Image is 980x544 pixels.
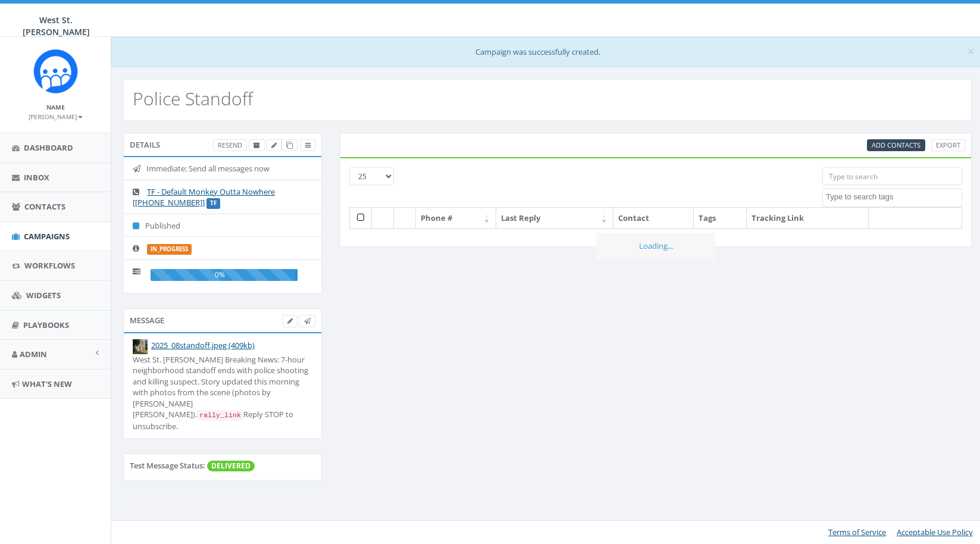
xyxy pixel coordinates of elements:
th: Tags [694,208,747,229]
label: Test Message Status: [130,460,205,471]
span: Inbox [24,172,49,183]
span: Send Test Message [304,316,311,325]
textarea: Search [826,192,962,202]
span: Edit Campaign Body [287,316,293,325]
span: Playbooks [23,320,69,330]
button: Close [968,45,975,58]
label: TF [206,198,220,209]
a: Acceptable Use Policy [897,527,973,537]
a: [PERSON_NAME] [29,111,83,121]
a: Terms of Service [828,527,886,537]
span: Archive Campaign [253,140,260,149]
input: Type to search [822,167,962,185]
a: Add Contacts [867,139,925,152]
span: Admin [20,349,47,359]
span: Workflows [24,260,75,271]
span: Dashboard [24,142,73,153]
th: Contact [613,208,694,229]
div: 0% [151,269,298,281]
i: Immediate: Send all messages now [133,165,146,173]
a: Export [931,139,965,152]
code: rally_link [197,410,243,421]
span: × [968,43,975,60]
h2: Police Standoff [133,89,253,108]
span: View Campaign Delivery Statistics [305,140,311,149]
div: West St. [PERSON_NAME] Breaking News: 7-hour neighborhood standoff ends with police shooting and ... [133,354,312,432]
th: Last Reply [496,208,613,229]
span: Add Contacts [872,140,920,149]
small: [PERSON_NAME] [29,112,83,121]
span: Clone Campaign [286,140,293,149]
span: What's New [22,379,72,389]
a: 2025_08standoff.jpeg (409kb) [151,340,255,351]
span: DELIVERED [207,461,255,471]
span: West St. [PERSON_NAME] [23,14,90,37]
a: TF - Default Monkey Outta Nowhere [[PHONE_NUMBER]] [133,186,275,208]
th: Tracking Link [747,208,869,229]
div: Message [123,308,322,332]
span: Edit Campaign Title [271,140,277,149]
div: Loading... [596,233,715,260]
i: Published [133,222,145,230]
div: Details [123,133,322,157]
small: Name [46,103,65,111]
th: Phone # [416,208,496,229]
a: Resend [213,139,247,152]
li: Published [124,214,321,237]
span: CSV files only [872,140,920,149]
label: in_progress [147,244,192,255]
span: Contacts [24,201,65,212]
li: Immediate: Send all messages now [124,157,321,180]
img: Rally_Corp_Icon_1.png [33,49,78,93]
span: Campaigns [24,231,70,242]
span: Widgets [26,290,61,301]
